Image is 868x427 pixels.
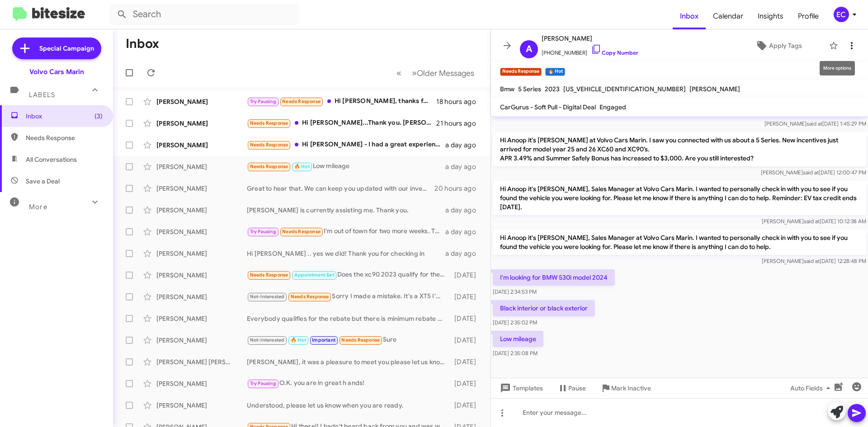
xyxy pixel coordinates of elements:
[491,380,550,396] button: Templates
[434,184,483,193] div: 20 hours ago
[500,68,542,76] small: Needs Response
[247,314,450,323] div: Everybody qualifies for the rebate but there is minimum rebate on 2026 models. You will need to g...
[820,61,855,75] div: More options
[156,206,247,215] div: [PERSON_NAME]
[406,64,480,82] button: Next
[593,380,658,396] button: Mark Inactive
[706,3,750,29] span: Calendar
[542,44,638,57] span: [PHONE_NUMBER]
[29,67,84,76] div: Volvo Cars Marin
[526,42,532,56] span: A
[611,380,651,396] span: Mark Inactive
[493,300,595,316] p: Black interior or black exterior
[493,288,537,295] span: [DATE] 2:34:53 PM
[412,67,417,79] span: »
[450,401,483,410] div: [DATE]
[156,184,247,193] div: [PERSON_NAME]
[156,97,247,106] div: [PERSON_NAME]
[493,269,615,286] p: I'm looking for BMW 530i model 2024
[250,142,288,148] span: Needs Response
[156,162,247,171] div: [PERSON_NAME]
[247,378,450,389] div: O.K. you are in great h ands!
[29,91,55,99] span: Labels
[826,7,858,22] button: EC
[12,38,101,59] a: Special Campaign
[247,161,445,172] div: Low mileage
[156,249,247,258] div: [PERSON_NAME]
[247,226,445,237] div: I'm out of town for two more weeks. Thanks, [PERSON_NAME]
[790,380,834,396] span: Auto Fields
[445,162,483,171] div: a day ago
[761,169,866,176] span: [PERSON_NAME] [DATE] 12:00:47 PM
[545,85,560,93] span: 2023
[250,272,288,278] span: Needs Response
[156,119,247,128] div: [PERSON_NAME]
[39,44,94,53] span: Special Campaign
[750,3,791,29] a: Insights
[396,67,401,79] span: «
[26,133,103,142] span: Needs Response
[26,155,77,164] span: All Conversations
[436,119,483,128] div: 21 hours ago
[26,177,60,186] span: Save a Deal
[450,292,483,301] div: [DATE]
[769,38,802,54] span: Apply Tags
[247,184,434,193] div: Great to hear that. We can keep you updated with our inventory. Hopefully will find you a car tha...
[156,401,247,410] div: [PERSON_NAME]
[804,218,820,225] span: said at
[550,380,593,396] button: Pause
[807,120,822,127] span: said at
[445,206,483,215] div: a day ago
[156,271,247,280] div: [PERSON_NAME]
[156,227,247,236] div: [PERSON_NAME]
[282,99,321,104] span: Needs Response
[156,379,247,388] div: [PERSON_NAME]
[493,132,866,166] p: Hi Anoop it's [PERSON_NAME] at Volvo Cars Marin. I saw you connected with us about a 5 Series. Ne...
[450,314,483,323] div: [DATE]
[493,230,866,255] p: Hi Anoop it's [PERSON_NAME], Sales Manager at Volvo Cars Marin. I wanted to personally check in w...
[450,357,483,366] div: [DATE]
[26,112,103,121] span: Inbox
[291,294,329,300] span: Needs Response
[250,99,276,104] span: Try Pausing
[500,85,514,93] span: Bmw
[545,68,565,76] small: 🔥 Hot
[247,335,450,345] div: Sure
[291,337,306,343] span: 🔥 Hot
[417,68,474,78] span: Older Messages
[94,112,103,121] span: (3)
[764,120,866,127] span: [PERSON_NAME] [DATE] 1:45:29 PM
[599,103,626,111] span: Engaged
[732,38,825,54] button: Apply Tags
[156,141,247,150] div: [PERSON_NAME]
[156,336,247,345] div: [PERSON_NAME]
[247,140,445,150] div: Hi [PERSON_NAME] - I had a great experience with your team. The vehicle is being delivered by one...
[250,337,285,343] span: Not-Interested
[445,249,483,258] div: a day ago
[156,292,247,301] div: [PERSON_NAME]
[783,380,841,396] button: Auto Fields
[493,331,543,347] p: Low mileage
[450,336,483,345] div: [DATE]
[445,227,483,236] div: a day ago
[563,85,686,93] span: [US_VEHICLE_IDENTIFICATION_NUMBER]
[156,314,247,323] div: [PERSON_NAME]
[247,270,450,280] div: Does the xc90 2023 qualify for the credit?
[312,337,335,343] span: Important
[791,3,826,29] a: Profile
[673,3,706,29] span: Inbox
[762,258,866,264] span: [PERSON_NAME] [DATE] 12:28:48 PM
[247,249,445,258] div: Hi [PERSON_NAME] .. yes we did! Thank you for checking in
[294,164,310,169] span: 🔥 Hot
[450,271,483,280] div: [DATE]
[341,337,380,343] span: Needs Response
[493,319,537,326] span: [DATE] 2:35:02 PM
[500,103,596,111] span: CarGurus - Soft Pull - Digital Deal
[250,229,276,235] span: Try Pausing
[498,380,543,396] span: Templates
[392,64,480,82] nav: Page navigation example
[436,97,483,106] div: 18 hours ago
[689,85,740,93] span: [PERSON_NAME]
